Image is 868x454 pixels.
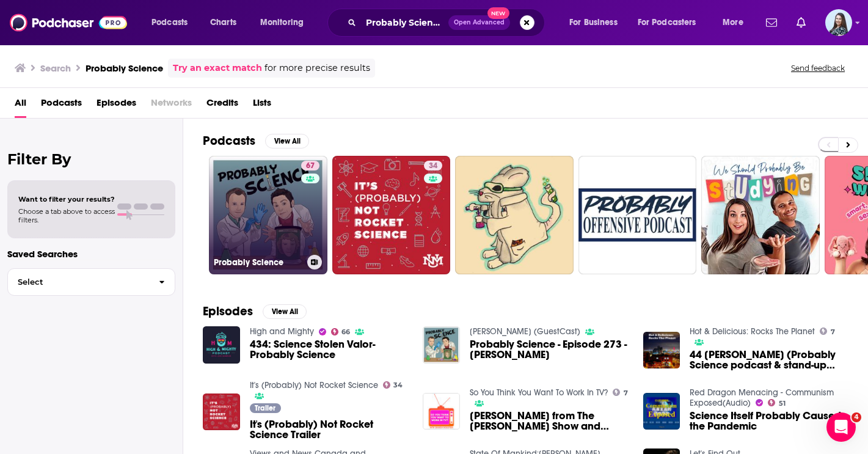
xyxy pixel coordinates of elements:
[41,93,82,118] a: Podcasts
[643,332,680,369] img: 44 Matt Kirshen (Probably Science podcast & stand-up comic).
[624,390,628,396] span: 7
[630,13,714,32] button: open menu
[210,14,236,31] span: Charts
[825,9,852,36] span: Logged in as brookefortierpr
[393,383,403,388] span: 34
[18,195,115,203] span: Want to filter your results?
[470,411,629,431] span: [PERSON_NAME] from The [PERSON_NAME] Show and Probably Science Podcast
[423,326,460,364] img: Probably Science - Episode 273 - Jim Jefferies
[826,412,856,442] iframe: Intercom live chat
[561,13,633,32] button: open menu
[825,9,852,36] button: Show profile menu
[613,389,628,396] a: 7
[429,160,437,172] span: 34
[250,419,409,440] a: It's (Probably) Not Rocket Science Trailer
[265,134,309,148] button: View All
[8,278,149,286] span: Select
[825,9,852,36] img: User Profile
[690,411,848,431] a: Science Itself Probably Caused the Pandemic
[690,326,815,337] a: Hot & Delicious: Rocks The Planet
[173,61,262,75] a: Try an exact match
[203,133,309,148] a: PodcastsView All
[143,13,203,32] button: open menu
[569,14,618,31] span: For Business
[690,387,834,408] a: Red Dragon Menacing - Communism Exposed(Audio)
[97,93,136,118] a: Episodes
[253,93,271,118] a: Lists
[487,7,509,19] span: New
[250,380,378,390] a: It's (Probably) Not Rocket Science
[768,399,786,406] a: 51
[15,93,26,118] a: All
[470,326,580,337] a: Jim jefferies (GuestCast)
[470,387,608,398] a: So You Think You Want To Work In TV?
[690,350,848,370] a: 44 Matt Kirshen (Probably Science podcast & stand-up comic).
[470,339,629,360] span: Probably Science - Episode 273 - [PERSON_NAME]
[470,339,629,360] a: Probably Science - Episode 273 - Jim Jefferies
[306,160,315,172] span: 67
[454,20,505,26] span: Open Advanced
[214,257,302,268] h3: Probably Science
[383,381,403,389] a: 34
[643,393,680,430] a: Science Itself Probably Caused the Pandemic
[203,394,240,431] img: It's (Probably) Not Rocket Science Trailer
[10,11,127,34] img: Podchaser - Follow, Share and Rate Podcasts
[761,12,782,33] a: Show notifications dropdown
[361,13,448,32] input: Search podcasts, credits, & more...
[206,93,238,118] a: Credits
[250,326,314,337] a: High and Mighty
[423,393,460,430] img: Matt Kirshen from The Jim Jefferies Show and Probably Science Podcast
[424,161,442,170] a: 34
[470,411,629,431] a: Matt Kirshen from The Jim Jefferies Show and Probably Science Podcast
[263,304,307,319] button: View All
[690,350,848,370] span: 44 [PERSON_NAME] (Probably Science podcast & stand-up comic).
[7,248,175,260] p: Saved Searches
[852,412,861,422] span: 4
[7,268,175,296] button: Select
[301,161,319,170] a: 67
[203,133,255,148] h2: Podcasts
[260,14,304,31] span: Monitoring
[203,304,253,319] h2: Episodes
[339,9,556,37] div: Search podcasts, credits, & more...
[151,93,192,118] span: Networks
[151,14,188,31] span: Podcasts
[203,304,307,319] a: EpisodesView All
[787,63,848,73] button: Send feedback
[714,13,759,32] button: open menu
[250,339,409,360] a: 434: Science Stolen Valor- Probably Science
[779,401,786,406] span: 51
[86,62,163,74] h3: Probably Science
[723,14,743,31] span: More
[7,150,175,168] h2: Filter By
[203,326,240,364] img: 434: Science Stolen Valor- Probably Science
[209,156,327,274] a: 67Probably Science
[448,15,510,30] button: Open AdvancedNew
[18,207,115,224] span: Choose a tab above to access filters.
[202,13,244,32] a: Charts
[264,61,370,75] span: for more precise results
[332,156,451,274] a: 34
[255,405,275,412] span: Trailer
[792,12,811,33] a: Show notifications dropdown
[331,328,351,335] a: 66
[40,62,71,74] h3: Search
[341,329,350,335] span: 66
[831,329,835,335] span: 7
[638,14,696,31] span: For Podcasters
[820,328,835,335] a: 7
